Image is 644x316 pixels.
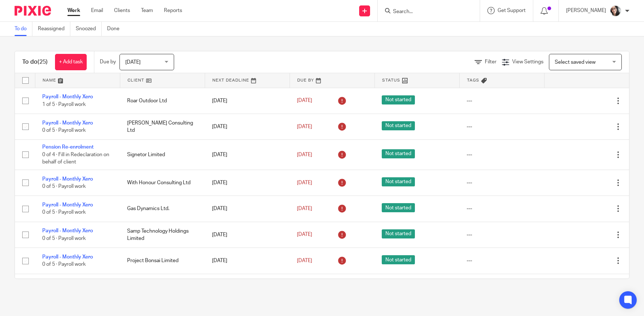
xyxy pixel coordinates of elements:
input: Search [392,9,458,15]
a: Pension Re-enrolment [42,145,94,150]
a: Reassigned [38,22,70,36]
div: --- [467,123,537,130]
span: View Settings [512,59,543,64]
span: (25) [38,59,48,65]
td: [DATE] [205,88,290,114]
span: 0 of 5 · Payroll work [42,128,86,133]
a: Work [67,7,80,14]
span: 0 of 5 · Payroll work [42,184,86,189]
td: Signetor Limited [120,140,205,170]
span: 0 of 4 · Fill in Redeclaration on behalf of client [42,152,109,165]
a: Payroll - Monthly Xero [42,177,93,182]
span: [DATE] [297,180,312,185]
span: 0 of 5 · Payroll work [42,236,86,241]
td: Roar Outdoor Ltd [120,88,205,114]
td: Project Bonsai Limited [120,248,205,274]
span: [DATE] [297,232,312,237]
span: Not started [382,255,415,264]
a: Payroll - Monthly Xero [42,202,93,208]
a: Reports [164,7,182,14]
td: Samp Technology Holdings Limited [120,222,205,248]
span: [DATE] [297,98,312,103]
td: [DATE] [205,140,290,170]
td: [DATE] [205,170,290,195]
span: Not started [382,149,415,158]
div: --- [467,205,537,212]
span: 1 of 5 · Payroll work [42,102,86,107]
p: [PERSON_NAME] [566,7,606,14]
span: Not started [382,229,415,238]
a: Team [141,7,153,14]
div: --- [467,151,537,158]
span: Not started [382,121,415,130]
span: [DATE] [125,60,141,65]
img: me%20(1).jpg [610,5,621,17]
span: [DATE] [297,206,312,211]
div: --- [467,231,537,238]
td: [DATE] [205,222,290,248]
td: [DATE] [205,196,290,222]
span: Filter [485,59,496,64]
td: Gas Dynamics Ltd. [120,196,205,222]
div: --- [467,97,537,104]
p: Due by [100,58,116,66]
a: To do [15,22,32,36]
h1: To do [22,58,48,66]
td: [PERSON_NAME] Consulting Ltd [120,114,205,139]
span: 0 of 5 · Payroll work [42,262,86,267]
span: [DATE] [297,152,312,157]
a: + Add task [55,54,87,70]
span: Select saved view [555,60,596,65]
span: Not started [382,203,415,212]
a: Payroll - Monthly Xero [42,228,93,233]
a: Payroll - Monthly Xero [42,94,93,99]
td: Samp Technology Limited [120,274,205,300]
span: [DATE] [297,258,312,263]
span: [DATE] [297,124,312,129]
span: Not started [382,95,415,104]
span: Not started [382,177,415,186]
td: [DATE] [205,114,290,139]
span: Get Support [498,8,526,13]
a: Clients [114,7,130,14]
a: Email [91,7,103,14]
div: --- [467,179,537,186]
td: [DATE] [205,248,290,274]
img: Pixie [15,6,51,16]
a: Payroll - Monthly Xero [42,121,93,126]
div: --- [467,257,537,264]
a: Snoozed [76,22,102,36]
span: 0 of 5 · Payroll work [42,210,86,215]
a: Payroll - Monthly Xero [42,254,93,260]
td: [DATE] [205,274,290,300]
span: Tags [467,78,479,82]
td: With Honour Consulting Ltd [120,170,205,195]
a: Done [107,22,125,36]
